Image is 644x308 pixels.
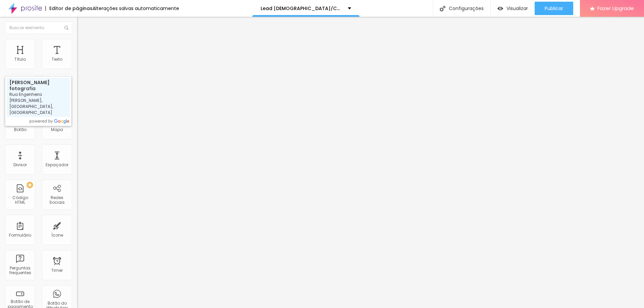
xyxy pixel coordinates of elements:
input: Buscar elemento [5,22,72,34]
iframe: Editor [77,17,644,308]
div: Divisor [13,163,27,167]
div: Título [14,57,26,62]
img: Icone [440,6,445,11]
span: Visualizar [506,6,528,11]
div: Perguntas frequentes [7,266,33,275]
p: Lead [DEMOGRAPHIC_DATA]/Comunhão [261,6,343,11]
span: Publicar [545,6,563,11]
img: Icone [64,26,68,30]
img: view-1.svg [497,6,503,11]
div: Mapa [51,127,63,132]
div: Ícone [51,233,63,238]
button: Publicar [535,2,573,15]
span: Fazer Upgrade [597,5,634,11]
div: Editor de páginas [45,6,93,11]
div: Redes Sociais [44,195,70,205]
div: Texto [52,57,62,62]
button: Visualizar [491,2,535,15]
div: Código HTML [7,195,33,205]
div: Botão [14,127,26,132]
div: Espaçador [46,163,68,167]
div: Timer [51,268,63,273]
div: Formulário [9,233,31,238]
div: Alterações salvas automaticamente [93,6,179,11]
